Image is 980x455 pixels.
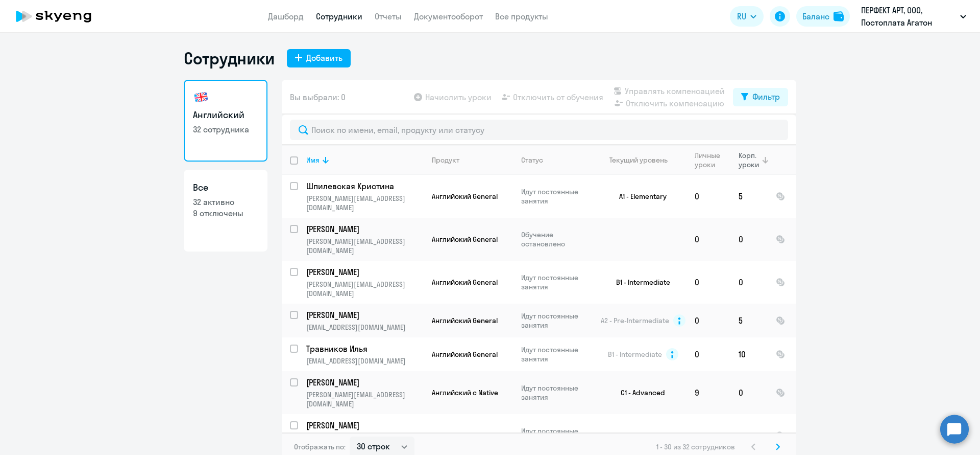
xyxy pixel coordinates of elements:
[306,223,422,235] p: [PERSON_NAME]
[608,350,662,359] span: B1 - Intermediate
[861,4,956,29] p: ПЕРФЕКТ АРТ, ООО, Постоплата Агатон
[290,120,788,140] input: Поиск по имени, email, продукту или статусу
[739,151,761,169] div: Корп. уроки
[687,175,730,218] td: 0
[856,4,971,29] button: ПЕРФЕКТ АРТ, ООО, Постоплата Агатон
[601,316,669,325] span: A2 - Pre-Intermediate
[193,108,258,122] h3: Английский
[306,52,342,64] div: Добавить
[687,337,730,371] td: 0
[306,377,422,388] p: [PERSON_NAME]
[495,11,548,21] a: Все продукты
[306,420,422,431] p: [PERSON_NAME]
[687,371,730,414] td: 9
[306,266,422,278] p: [PERSON_NAME]
[695,151,730,169] div: Личные уроки
[306,266,423,278] a: [PERSON_NAME]
[306,343,423,354] a: Травников Илья
[306,237,423,255] p: [PERSON_NAME][EMAIL_ADDRESS][DOMAIN_NAME]
[306,155,320,165] div: Имя
[733,88,788,106] button: Фильтр
[432,316,498,325] span: Английский General
[294,442,346,451] span: Отображать по:
[184,48,275,69] h1: Сотрудники
[737,10,746,22] span: RU
[306,280,423,298] p: [PERSON_NAME][EMAIL_ADDRESS][DOMAIN_NAME]
[193,181,258,194] h3: Все
[592,175,687,218] td: A1 - Elementary
[521,155,543,165] div: Статус
[600,155,686,165] div: Текущий уровень
[521,273,591,291] p: Идут постоянные занятия
[521,311,591,330] p: Идут постоянные занятия
[290,91,346,103] span: Вы выбрали: 0
[730,175,768,218] td: 5
[306,377,423,388] a: [PERSON_NAME]
[687,261,730,304] td: 0
[592,371,687,414] td: C1 - Advanced
[306,194,423,212] p: [PERSON_NAME][EMAIL_ADDRESS][DOMAIN_NAME]
[306,155,423,165] div: Имя
[306,180,423,192] a: Шпилевская Кристина
[306,356,423,366] p: [EMAIL_ADDRESS][DOMAIN_NAME]
[796,6,850,27] button: Балансbalance
[268,11,304,21] a: Дашборд
[521,345,591,363] p: Идут постоянные занятия
[432,431,498,440] span: Английский General
[521,155,591,165] div: Статус
[521,230,591,248] p: Обучение остановлено
[414,11,483,21] a: Документооборот
[306,309,422,321] p: [PERSON_NAME]
[687,304,730,337] td: 0
[432,155,512,165] div: Продукт
[306,223,423,235] a: [PERSON_NAME]
[521,187,591,206] p: Идут постоянные занятия
[730,6,764,27] button: RU
[730,337,768,371] td: 10
[306,343,422,354] p: Травников Илья
[184,170,267,252] a: Все32 активно9 отключены
[739,151,767,169] div: Корп. уроки
[592,261,687,304] td: B1 - Intermediate
[752,90,780,103] div: Фильтр
[730,371,768,414] td: 0
[432,155,459,165] div: Продукт
[687,218,730,261] td: 0
[184,80,267,162] a: Английский32 сотрудника
[656,442,735,451] span: 1 - 30 из 32 сотрудников
[834,11,844,21] img: balance
[432,278,498,287] span: Английский General
[609,155,668,165] div: Текущий уровень
[432,350,498,359] span: Английский General
[802,10,829,22] div: Баланс
[432,235,498,244] span: Английский General
[730,261,768,304] td: 0
[306,390,423,408] p: [PERSON_NAME][EMAIL_ADDRESS][DOMAIN_NAME]
[316,11,362,21] a: Сотрудники
[193,208,258,219] p: 9 отключены
[695,151,723,169] div: Личные уроки
[193,124,258,135] p: 32 сотрудника
[193,89,209,105] img: english
[306,420,423,431] a: [PERSON_NAME]
[730,304,768,337] td: 5
[306,180,422,192] p: Шпилевская Кристина
[521,426,591,445] p: Идут постоянные занятия
[432,388,498,397] span: Английский с Native
[730,218,768,261] td: 0
[306,309,423,321] a: [PERSON_NAME]
[375,11,402,21] a: Отчеты
[287,49,351,67] button: Добавить
[521,383,591,402] p: Идут постоянные занятия
[306,323,423,332] p: [EMAIL_ADDRESS][DOMAIN_NAME]
[432,192,498,201] span: Английский General
[193,196,258,208] p: 32 активно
